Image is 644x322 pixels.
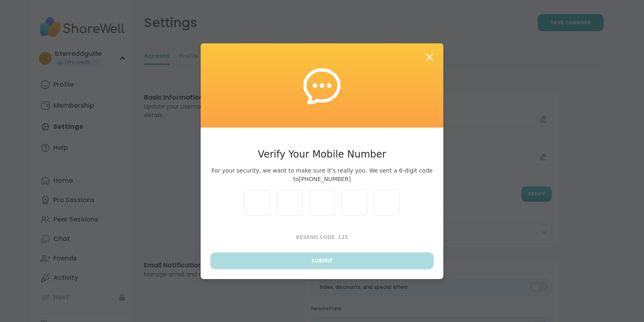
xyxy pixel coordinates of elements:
button: Submit [210,252,434,269]
button: Resend Code13s [210,229,434,246]
h3: Verify Your Mobile Number [210,147,434,162]
span: Submit [311,257,333,264]
span: 13 s [338,235,348,240]
span: For your security, we want to make sure it’s really you. We sent a 6-digit code to [PHONE_NUMBER] [210,166,434,183]
span: Resend Code [296,235,335,240]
